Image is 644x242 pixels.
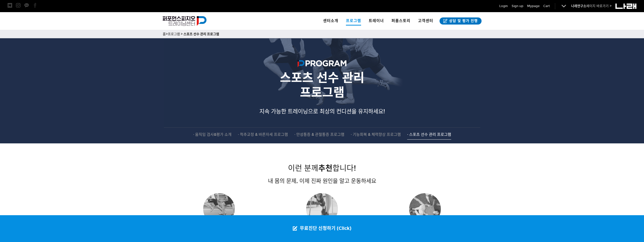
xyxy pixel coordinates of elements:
[409,193,441,225] img: 부상 방지 - 예시 아이콘
[306,193,338,225] img: 부상 후 재활 - 예시 아이콘
[193,131,232,139] a: · 움직임 검사&평가 소개
[448,18,478,24] span: 상담 및 평가 진행
[163,32,166,36] a: 홈
[571,4,586,8] strong: 나래연구소
[168,32,180,36] a: 프로그램
[319,12,342,30] a: 센터소개
[388,12,414,30] a: 퍼폼스토리
[268,178,376,184] span: 내 몸의 문제, 이제 진짜 원인을 알고 운동하세요
[407,132,451,137] span: · 스포츠 선수 관리 프로그램
[203,193,235,225] img: 경기력 향상 - 예시 아이콘
[571,4,612,8] a: 나래연구소페이지 바로가기 >
[351,132,401,137] span: · 기능회복 & 체력향상 프로그램
[512,4,523,9] a: Sign up
[294,131,344,139] a: · 만성통증 & 관절통증 프로그램
[346,16,361,26] span: 프로그램
[294,132,344,137] span: · 만성통증 & 관절통증 프로그램
[499,4,508,9] a: Login
[298,60,346,69] img: PROGRAM
[369,18,384,23] span: 트레이너
[238,132,288,137] span: · 척추교정 & 바른자세 프로그램
[440,17,482,25] a: 상담 및 평가 진행
[323,18,338,23] span: 센터소개
[183,32,219,36] a: 스포츠 선수 관리 프로그램
[288,215,357,242] a: 무료진단 신청하기 (Click)
[407,131,451,140] a: · 스포츠 선수 관리 프로그램
[193,132,232,137] span: · 움직임 검사&평가 소개
[300,85,344,100] strong: 프로그램
[365,12,388,30] a: 트레이너
[414,12,437,30] a: 고객센터
[418,18,433,23] span: 고객센터
[391,18,410,23] span: 퍼폼스토리
[163,31,482,37] p: > >
[238,131,288,139] a: · 척추교정 & 바른자세 프로그램
[527,4,539,9] a: Mypage
[351,131,401,139] a: · 기능회복 & 체력향상 프로그램
[543,4,550,9] a: Cart
[288,164,356,173] span: 이런 분께 합니다!
[259,108,385,115] span: 지속 가능한 트레이닝으로 최상의 컨디션을 유지하세요!
[280,70,364,85] strong: 스포츠 선수 관리
[318,164,333,173] strong: 추천
[342,12,365,30] a: 프로그램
